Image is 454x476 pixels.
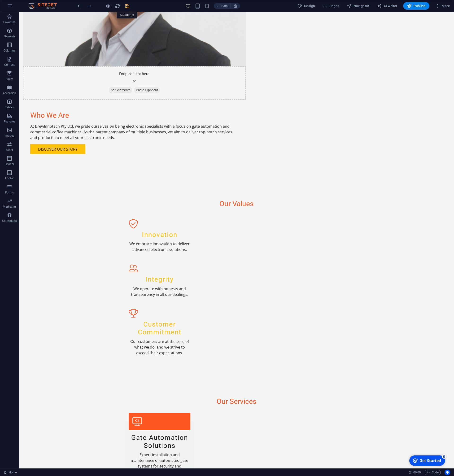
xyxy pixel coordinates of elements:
button: Code [425,470,441,475]
p: Header [5,162,14,166]
button: 100% [214,3,231,9]
span: More [435,4,450,8]
p: Columns [4,49,15,52]
p: Tables [5,105,14,109]
p: Forms [5,191,14,194]
button: save [124,3,130,9]
span: Paste clipboard [115,75,141,82]
button: reload [115,3,120,9]
span: Publish [407,4,426,8]
button: undo [77,3,83,9]
p: Accordion [3,91,16,95]
p: Footer [5,176,14,180]
button: Click here to leave preview mode and continue editing [105,3,111,9]
span: 00 00 [413,470,421,475]
div: Get Started [13,4,34,10]
p: Elements [4,35,16,38]
h6: 100% [221,3,228,9]
span: Design [297,4,315,8]
span: Pages [323,4,339,8]
p: Boxes [6,77,13,81]
div: Get Started 5 items remaining, 0% complete [3,2,38,12]
p: Content [4,63,15,67]
p: Features [4,120,15,123]
button: Usercentrics [445,470,450,475]
span: Navigator [347,4,369,8]
img: Editor Logo [27,3,63,9]
button: Navigator [345,2,371,10]
i: Undo: Delete elements (Ctrl+Z) [77,3,83,9]
p: Slider [6,148,13,152]
button: AI Writer [375,2,399,10]
button: Pages [321,2,341,10]
h6: Session time [408,470,421,475]
button: More [433,2,452,10]
button: Design [296,2,317,10]
p: Images [5,134,14,138]
div: Design (Ctrl+Alt+Y) [296,2,317,10]
span: : [417,471,417,474]
p: Collections [2,219,17,223]
button: Publish [403,2,429,10]
span: Code [427,470,439,475]
div: Drop content here [4,54,227,88]
span: AI Writer [377,4,397,8]
i: Reload page [115,3,120,9]
p: Marketing [3,205,16,209]
span: Add elements [90,75,113,82]
p: Favorites [3,20,15,24]
div: 5 [35,0,40,5]
a: Click to cancel selection. Double-click to open Pages [4,470,17,475]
